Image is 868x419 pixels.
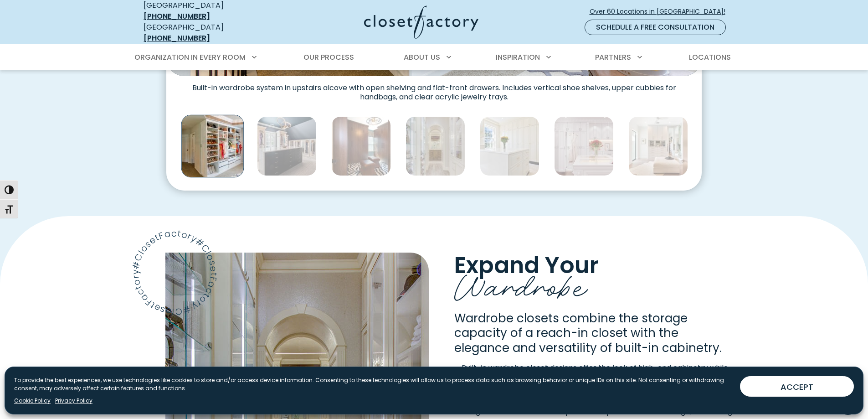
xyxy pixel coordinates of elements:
nav: Primary Menu [128,45,740,70]
a: Over 60 Locations in [GEOGRAPHIC_DATA]! [589,4,733,20]
a: Schedule a Free Consultation [585,20,726,35]
span: Our Process [303,52,354,62]
a: [PHONE_NUMBER] [144,33,210,43]
span: Over 60 Locations in [GEOGRAPHIC_DATA]! [590,7,733,16]
span: Wardrobe closets combine the storage capacity of a reach-in closet with the elegance and versatil... [454,310,722,356]
figcaption: Built-in wardrobe system in upstairs alcove with open shelving and flat-front drawers. Includes v... [166,76,702,102]
span: Inspiration [496,52,540,62]
img: Built-in wardrobe shelving and drawers into upstairs loft area [181,115,244,178]
li: Built-in wardrobe closet designs offer the look of high-end cabinetry while delivering practical ... [462,362,732,384]
div: [GEOGRAPHIC_DATA] [144,22,276,44]
p: To provide the best experiences, we use technologies like cookies to store and/or access device i... [14,376,733,393]
span: Partners [595,52,631,62]
img: White wardrobe closet floor-to-ceiling cabinetry with gold hardware and mirrored cabinet doors [480,116,539,176]
img: Wardrobe closet with all glass door fronts and black central island with flat front door faces an... [257,116,317,176]
a: Cookie Policy [14,397,51,405]
span: Organization in Every Room [134,52,246,62]
img: Contemporary wardrobe closet with slab front cabinet doors and drawers. The central built-in unit... [628,116,688,176]
a: Privacy Policy [55,397,92,405]
img: Closet Factory Logo [364,5,478,39]
a: [PHONE_NUMBER] [144,11,210,21]
img: White hallway wardrobe cabinetry with LED light strips [406,116,465,176]
img: Dark wood floor-to-ceiling wardrobe cabinetry with crown molding [331,116,391,176]
span: Expand Your [454,249,599,281]
button: ACCEPT [740,376,854,397]
span: Wardrobe [454,259,588,308]
img: White wardrobe closet cabinets with detailed hardware and glass front doors [554,116,614,176]
span: About Us [404,52,440,62]
span: Locations [689,52,731,62]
